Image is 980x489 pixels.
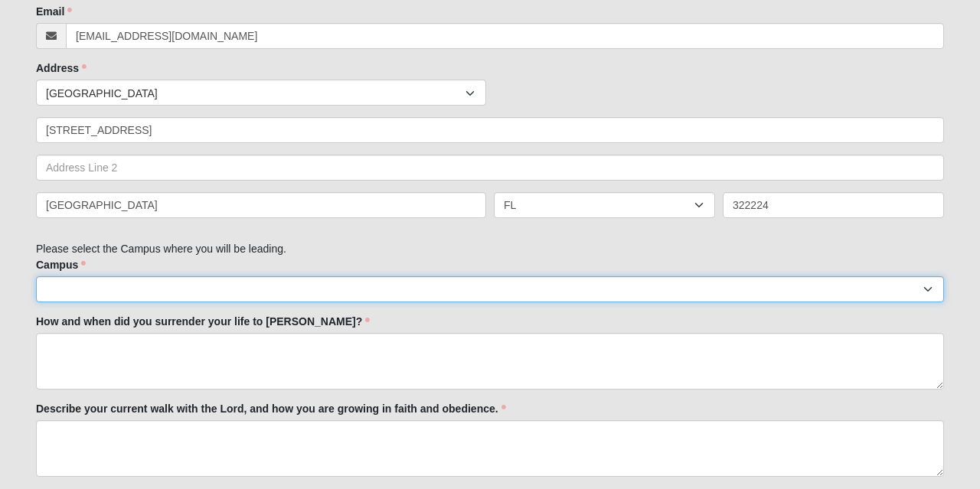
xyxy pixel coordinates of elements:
label: Address [36,60,87,76]
label: Email [36,4,72,19]
label: Describe your current walk with the Lord, and how you are growing in faith and obedience. [36,401,506,416]
input: Zip [723,192,944,218]
label: How and when did you surrender your life to [PERSON_NAME]? [36,314,370,329]
input: City [36,192,486,218]
label: Campus [36,257,86,272]
input: Address Line 1 [36,117,944,143]
input: Address Line 2 [36,155,944,181]
span: [GEOGRAPHIC_DATA] [46,80,465,106]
